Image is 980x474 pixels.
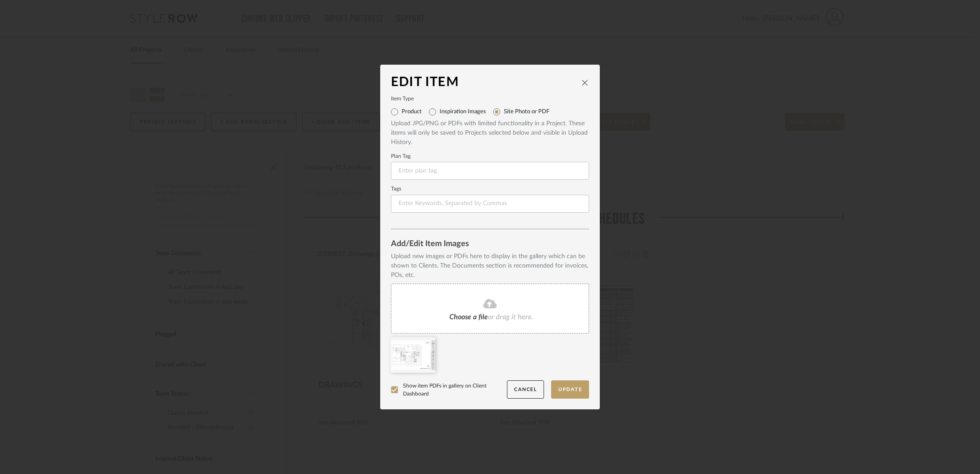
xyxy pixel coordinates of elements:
label: Inspiration Images [440,108,486,115]
span: or drag it here. [488,313,533,321]
input: Enter Keywords, Separated by Commas [391,195,589,213]
div: Upload JPG/PNG or PDFs with limited functionality in a Project. These items will only be saved to... [391,119,589,147]
div: Edit Item [391,75,581,90]
div: Upload new images or PDFs here to display in the gallery which can be shown to Clients. The Docum... [391,252,589,280]
input: Enter plan tag [391,162,589,180]
span: Choose a file [449,313,488,321]
label: Show item PDFs in gallery on Client Dashboard [391,382,507,398]
button: Update [551,380,589,399]
button: close [581,78,589,87]
button: Cancel [507,380,544,399]
label: Plan Tag [391,154,589,159]
label: Site Photo or PDF [504,108,549,115]
div: Add/Edit Item Images [391,240,589,249]
label: Product [402,108,422,115]
label: Tags [391,187,589,191]
mat-radio-group: Select item type [391,105,589,119]
label: Item Type [391,97,589,101]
